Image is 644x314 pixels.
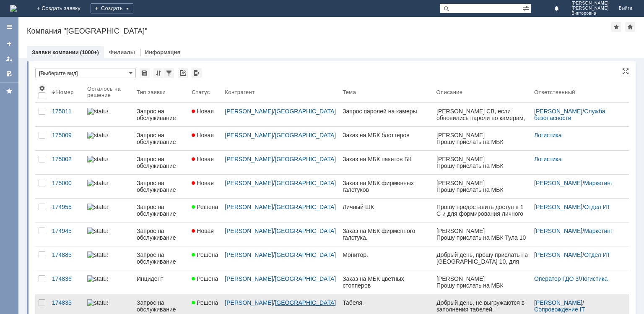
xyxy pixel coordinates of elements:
a: Решена [188,270,221,294]
th: Номер [49,81,84,103]
a: 174955 [49,199,84,222]
div: Сортировка... [153,68,164,78]
span: Решена [192,204,218,210]
a: Запрос на обслуживание [133,199,188,222]
a: [PERSON_NAME] [225,108,273,115]
a: Новая [188,127,221,150]
div: Запрос на обслуживание [137,132,185,145]
div: / [225,251,336,258]
span: Викторовна [571,11,609,16]
a: [PERSON_NAME] [225,132,273,139]
a: Логистика [534,156,561,162]
a: Информация [145,49,180,55]
div: Экспорт списка [192,68,202,78]
div: 175009 [52,132,80,139]
a: [PERSON_NAME] [225,204,273,210]
span: Новая [192,132,214,139]
a: Запрос на обслуживание [133,175,188,198]
a: Мои заявки [3,52,16,65]
a: [PERSON_NAME] [225,275,273,282]
div: Тема [343,89,356,95]
div: Монитор. [343,251,429,258]
a: 174836 [49,270,84,294]
img: logo [10,5,17,12]
div: / [225,156,336,162]
div: Запрос на обслуживание [137,251,185,265]
a: Решена [188,199,221,222]
div: Запрос на обслуживание [137,299,185,313]
a: Заявки компании [32,49,79,55]
div: Сохранить вид [140,68,150,78]
div: Осталось на решение [87,86,123,98]
a: statusbar-100 (1).png [84,222,133,246]
img: statusbar-100 (1).png [87,299,108,306]
a: [PERSON_NAME] [225,299,273,306]
div: Запрос на обслуживание [137,108,185,121]
div: Контрагент [225,89,254,95]
a: Заказ на МБК цветных стопперов [339,270,433,294]
a: [PERSON_NAME] [534,108,582,115]
div: Запрос на обслуживание [137,204,185,217]
div: / [534,108,619,121]
a: [PERSON_NAME] [225,251,273,258]
span: Решена [192,299,218,306]
a: [GEOGRAPHIC_DATA] [275,251,336,258]
span: Новая [192,228,214,234]
div: На всю страницу [622,68,629,75]
a: statusbar-100 (1).png [84,151,133,174]
div: Добавить в избранное [611,22,621,32]
div: / [534,251,619,258]
div: Заказ на МБК фирменных галстуков [343,180,429,193]
div: / [225,180,336,186]
div: Описание [436,89,463,95]
a: statusbar-100 (1).png [84,127,133,150]
a: [PERSON_NAME] [534,228,582,234]
div: 174955 [52,204,80,210]
a: Создать заявку [3,37,16,50]
div: Скопировать ссылку на список [178,68,188,78]
div: / [225,108,336,115]
a: [PERSON_NAME] [534,251,582,258]
a: Личный ШК [339,199,433,222]
a: 174945 [49,222,84,246]
a: Новая [188,103,221,126]
a: Заказ на МБК фирменных галстуков [339,175,433,198]
th: Тема [339,81,433,103]
img: statusbar-100 (1).png [87,204,108,210]
div: / [534,275,619,282]
a: Филиалы [109,49,135,55]
div: Личный ШК [343,204,429,210]
div: / [534,180,619,186]
a: Заказ на МБК фирменного галстука. [339,222,433,246]
img: statusbar-100 (1).png [87,251,108,258]
a: Отдел ИТ [584,251,610,258]
a: Запрос на обслуживание [133,222,188,246]
a: [GEOGRAPHIC_DATA] [275,299,336,306]
a: Заказ на МБК блоттеров [339,127,433,150]
div: Запрос на обслуживание [137,228,185,241]
div: / [534,299,619,313]
th: Осталось на решение [84,81,133,103]
a: Перейти на домашнюю страницу [10,5,17,12]
div: Заказ на МБК блоттеров [343,132,429,139]
a: [GEOGRAPHIC_DATA] [275,204,336,210]
span: Новая [192,180,214,186]
div: / [225,275,336,282]
div: 175002 [52,156,80,162]
div: / [534,204,619,210]
div: Ответственный [534,89,575,95]
div: Компания "[GEOGRAPHIC_DATA]" [27,27,611,35]
div: Табеля. [343,299,429,306]
a: Новая [188,222,221,246]
span: Новая [192,156,214,162]
a: Запрос на обслуживание [133,151,188,174]
a: Запрос на обслуживание [133,103,188,126]
a: [GEOGRAPHIC_DATA] [275,132,336,139]
a: Служба безопасности [534,108,607,121]
div: 175000 [52,180,80,186]
span: Решена [192,251,218,258]
div: Фильтрация... [164,68,174,78]
a: Логистика [580,275,608,282]
div: 174835 [52,299,80,306]
th: Ответственный [531,81,622,103]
